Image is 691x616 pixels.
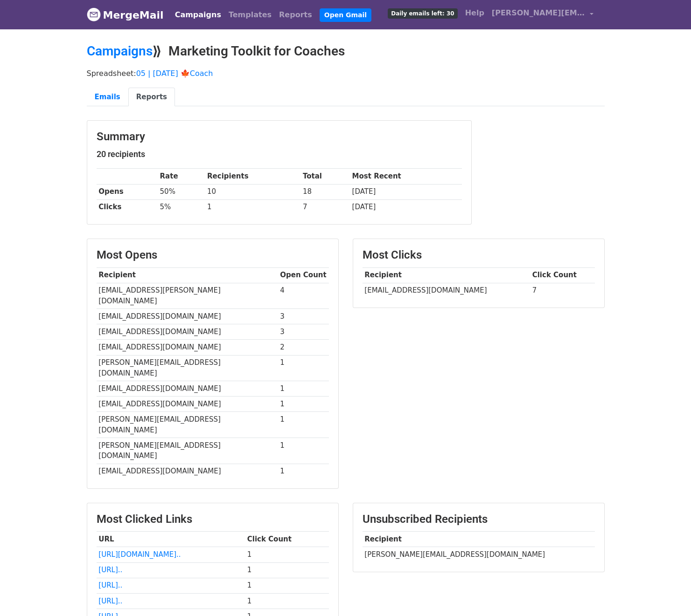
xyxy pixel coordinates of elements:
[205,169,300,184] th: Recipients
[363,248,595,262] h3: Most Clicks
[97,381,278,397] td: [EMAIL_ADDRESS][DOMAIN_NAME]
[97,324,278,340] td: [EMAIL_ADDRESS][DOMAIN_NAME]
[278,412,329,438] td: 1
[488,4,597,26] a: [PERSON_NAME][EMAIL_ADDRESS][DOMAIN_NAME]
[97,130,462,144] h3: Summary
[97,184,158,199] th: Opens
[363,547,595,562] td: [PERSON_NAME][EMAIL_ADDRESS][DOMAIN_NAME]
[278,381,329,397] td: 1
[300,199,350,215] td: 7
[128,88,175,107] a: Reports
[278,309,329,324] td: 3
[363,267,530,283] th: Recipient
[278,324,329,340] td: 3
[245,578,329,593] td: 1
[97,248,329,262] h3: Most Opens
[97,397,278,412] td: [EMAIL_ADDRESS][DOMAIN_NAME]
[530,267,595,283] th: Click Count
[97,464,278,479] td: [EMAIL_ADDRESS][DOMAIN_NAME]
[97,355,278,381] td: [PERSON_NAME][EMAIL_ADDRESS][DOMAIN_NAME]
[278,267,329,283] th: Open Count
[97,412,278,438] td: [PERSON_NAME][EMAIL_ADDRESS][DOMAIN_NAME]
[363,513,595,526] h3: Unsubscribed Recipients
[97,199,158,215] th: Clicks
[388,8,457,19] span: Daily emails left: 30
[158,169,205,184] th: Rate
[278,283,329,309] td: 4
[384,4,461,22] a: Daily emails left: 30
[97,438,278,464] td: [PERSON_NAME][EMAIL_ADDRESS][DOMAIN_NAME]
[97,267,278,283] th: Recipient
[245,593,329,609] td: 1
[225,6,275,24] a: Templates
[278,464,329,479] td: 1
[98,597,122,605] a: [URL]..
[97,532,245,547] th: URL
[158,199,205,215] td: 5%
[97,340,278,355] td: [EMAIL_ADDRESS][DOMAIN_NAME]
[171,6,225,24] a: Campaigns
[275,6,316,24] a: Reports
[530,283,595,298] td: 7
[245,547,329,562] td: 1
[278,355,329,381] td: 1
[350,169,462,184] th: Most Recent
[363,283,530,298] td: [EMAIL_ADDRESS][DOMAIN_NAME]
[87,43,605,59] h2: ⟫ Marketing Toolkit for Coaches
[87,5,164,25] a: MergeMail
[461,4,488,22] a: Help
[492,7,585,19] span: [PERSON_NAME][EMAIL_ADDRESS][DOMAIN_NAME]
[97,149,462,159] h5: 20 recipients
[350,199,462,215] td: [DATE]
[98,550,181,559] a: [URL][DOMAIN_NAME]..
[87,43,153,59] a: Campaigns
[205,184,300,199] td: 10
[320,8,371,22] a: Open Gmail
[300,169,350,184] th: Total
[158,184,205,199] td: 50%
[278,397,329,412] td: 1
[136,69,213,78] a: 05 | [DATE] 🍁Coach
[97,309,278,324] td: [EMAIL_ADDRESS][DOMAIN_NAME]
[98,581,122,589] a: [URL]..
[87,88,128,107] a: Emails
[245,562,329,578] td: 1
[97,513,329,526] h3: Most Clicked Links
[87,68,605,78] p: Spreadsheet:
[644,571,691,616] iframe: Chat Widget
[300,184,350,199] td: 18
[97,283,278,309] td: [EMAIL_ADDRESS][PERSON_NAME][DOMAIN_NAME]
[98,566,122,574] a: [URL]..
[363,532,595,547] th: Recipient
[87,7,101,21] img: MergeMail logo
[350,184,462,199] td: [DATE]
[278,438,329,464] td: 1
[278,340,329,355] td: 2
[205,199,300,215] td: 1
[245,532,329,547] th: Click Count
